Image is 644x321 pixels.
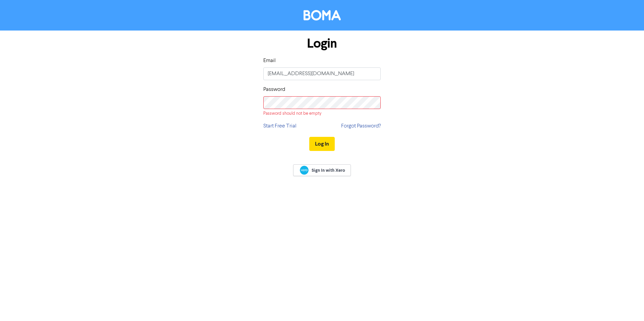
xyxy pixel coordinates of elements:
[263,57,276,65] label: Email
[300,166,309,175] img: Xero logo
[263,122,297,130] a: Start Free Trial
[293,164,351,176] a: Sign In with Xero
[263,110,381,117] div: Password should not be empty
[610,289,644,321] iframe: Chat Widget
[304,10,341,20] img: BOMA Logo
[309,137,335,151] button: Log In
[263,36,381,51] h1: Login
[263,86,285,94] label: Password
[312,167,345,173] span: Sign In with Xero
[341,122,381,130] a: Forgot Password?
